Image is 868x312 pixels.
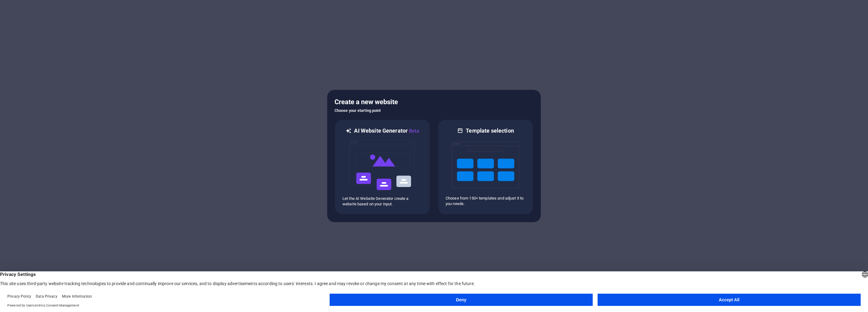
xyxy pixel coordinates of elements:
[466,127,514,134] h6: Template selection
[438,119,533,215] div: Template selectionChoose from 150+ templates and adjust it to you needs.
[335,107,533,114] h6: Choose your starting point
[342,196,422,207] p: Let the AI Website Generator create a website based on your input.
[335,119,430,215] div: AI Website GeneratorBetaaiLet the AI Website Generator create a website based on your input.
[446,196,526,207] p: Choose from 150+ templates and adjust it to you needs.
[349,135,416,196] img: ai
[408,128,419,134] span: Beta
[335,97,533,107] h5: Create a new website
[354,127,419,135] h6: AI Website Generator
